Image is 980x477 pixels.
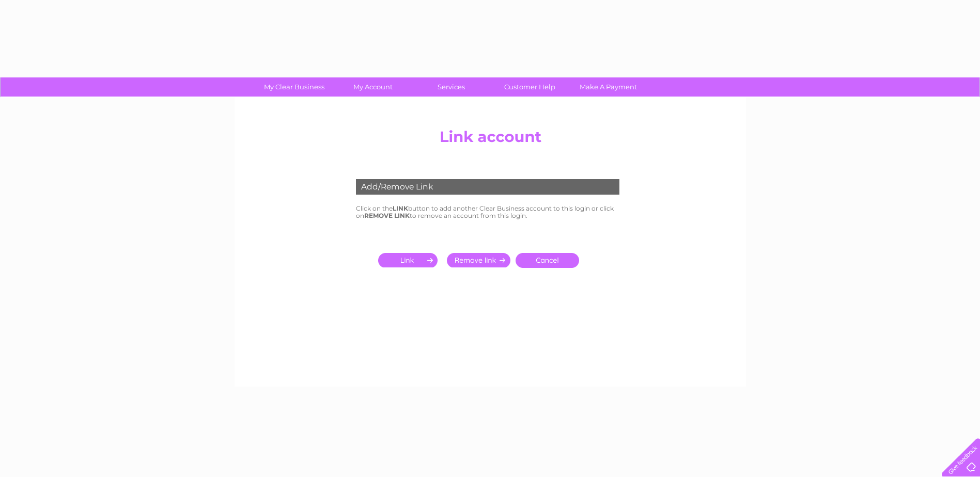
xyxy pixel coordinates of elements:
[566,77,651,97] a: Make A Payment
[447,253,510,267] input: Submit
[364,212,410,219] b: REMOVE LINK
[353,202,627,222] td: Click on the button to add another Clear Business account to this login or click on to remove an ...
[356,179,619,195] div: Add/Remove Link
[330,77,415,97] a: My Account
[516,253,579,268] a: Cancel
[393,204,408,212] b: LINK
[252,77,337,97] a: My Clear Business
[378,253,442,267] input: Submit
[487,77,572,97] a: Customer Help
[409,77,494,97] a: Services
